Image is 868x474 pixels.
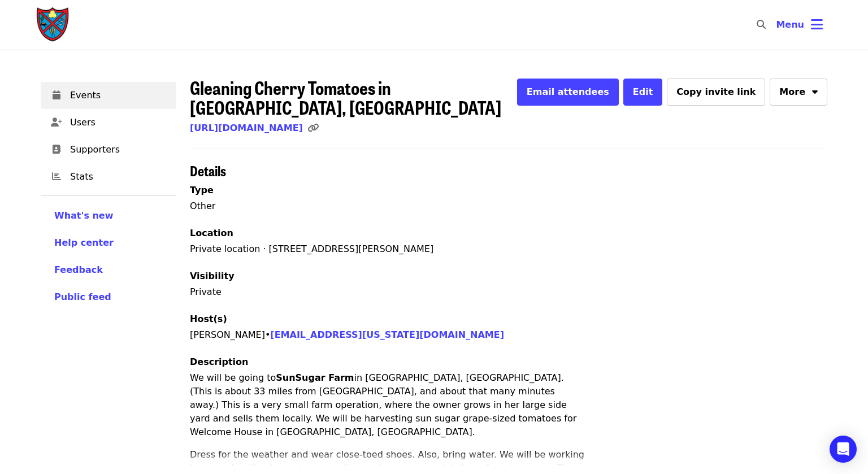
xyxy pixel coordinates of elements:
a: Help center [54,236,163,250]
button: Email attendees [517,79,619,106]
a: What's new [54,209,163,223]
button: More [770,79,827,106]
button: Copy invite link [667,79,765,106]
span: Other [190,201,215,211]
span: Edit [633,86,653,97]
span: Users [70,116,167,129]
span: Type [190,185,214,195]
a: Public feed [54,290,163,304]
span: Visibility [190,271,235,281]
span: Location [190,228,233,238]
strong: SunSugar Farm [276,372,354,383]
a: Stats [41,163,176,190]
div: Open Intercom Messenger [830,436,857,463]
span: Description [190,356,248,367]
span: Copy invite link [676,86,756,97]
span: Menu [776,19,804,30]
i: search icon [757,19,766,30]
span: Gleaning Cherry Tomatoes in [GEOGRAPHIC_DATA], [GEOGRAPHIC_DATA] [190,74,501,120]
a: Users [41,109,176,136]
i: bars icon [811,16,823,33]
a: Events [41,82,176,109]
button: Toggle account menu [767,11,832,38]
span: More [779,85,805,99]
i: user-plus icon [51,117,62,128]
i: sort-down icon [812,85,818,95]
span: [PERSON_NAME] • [190,329,504,340]
p: We will be going to in [GEOGRAPHIC_DATA], [GEOGRAPHIC_DATA]. (This is about 33 miles from [GEOGRA... [190,371,585,439]
p: Private [190,285,827,299]
i: chart-bar icon [52,171,61,182]
button: Feedback [54,263,103,277]
i: link icon [307,123,319,133]
span: Click to copy link! [307,123,325,133]
span: Stats [70,170,167,184]
span: Details [190,160,226,180]
span: Host(s) [190,314,227,324]
i: address-book icon [52,144,61,155]
span: Email attendees [527,86,609,97]
a: [EMAIL_ADDRESS][US_STATE][DOMAIN_NAME] [270,329,504,340]
i: calendar icon [53,90,60,101]
span: What's new [54,210,114,221]
span: Supporters [70,143,167,156]
a: Supporters [41,136,176,163]
img: Society of St. Andrew - Home [36,7,70,43]
span: Events [70,89,167,102]
button: Edit [623,79,663,106]
span: Public feed [54,292,111,302]
div: Private location · [STREET_ADDRESS][PERSON_NAME] [190,242,827,256]
span: Help center [54,237,114,248]
a: [URL][DOMAIN_NAME] [190,123,303,133]
input: Search [772,11,782,38]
